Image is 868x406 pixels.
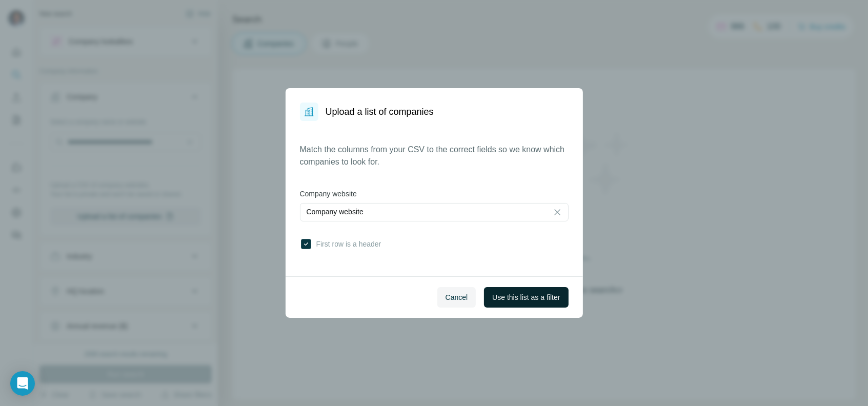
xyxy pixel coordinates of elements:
label: Company website [300,189,569,199]
span: Cancel [446,292,468,302]
button: Cancel [437,287,476,308]
div: Open Intercom Messenger [10,371,35,396]
p: Company website [307,207,364,217]
h1: Upload a list of companies [326,105,434,119]
span: Use this list as a filter [492,292,560,302]
p: Match the columns from your CSV to the correct fields so we know which companies to look for. [300,144,569,168]
button: Use this list as a filter [484,287,568,308]
span: First row is a header [312,239,381,249]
